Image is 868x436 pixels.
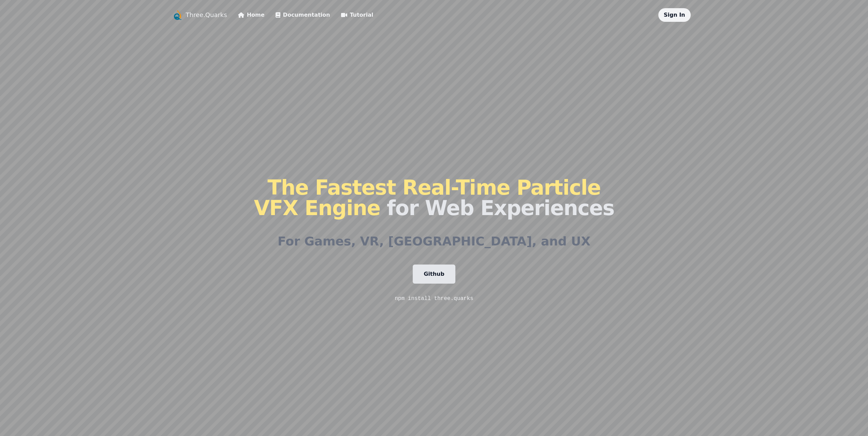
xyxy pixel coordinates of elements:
code: npm install three.quarks [395,296,473,302]
a: Github [413,265,455,284]
a: Home [238,11,265,19]
h1: for Web Experiences [254,177,614,218]
h2: For Games, VR, [GEOGRAPHIC_DATA], and UX [278,235,590,248]
a: Tutorial [341,11,373,19]
span: The Fastest Real-Time Particle VFX Engine [254,176,601,220]
a: Documentation [276,11,330,19]
a: Three.Quarks [186,10,227,20]
a: Sign In [664,12,685,18]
